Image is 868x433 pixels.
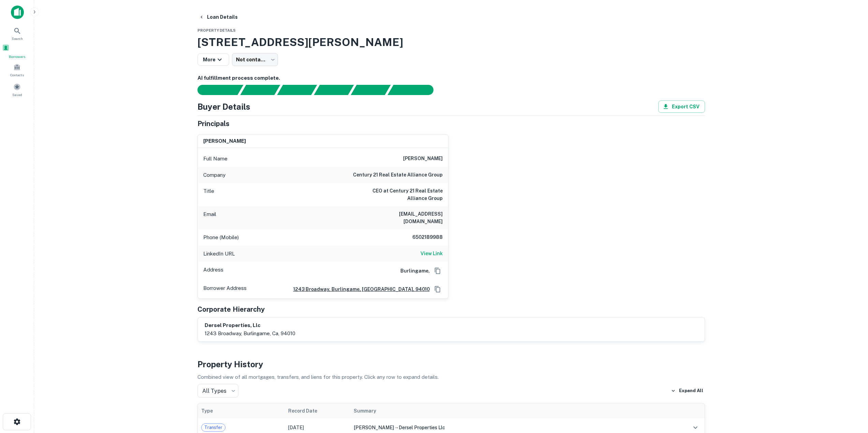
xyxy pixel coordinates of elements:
[402,233,443,242] h6: 6502189988
[432,266,443,276] button: Copy Address
[11,5,24,19] img: capitalize-icon.png
[432,284,443,294] button: Copy Address
[350,403,671,418] th: Summary
[232,53,278,66] div: Not contacted
[388,85,442,95] div: AI fulfillment process complete.
[277,85,317,95] div: Documents found, AI parsing details...
[403,155,443,163] h6: [PERSON_NAME]
[197,384,238,398] div: All Types
[205,329,295,338] p: 1243 broadway, burlingame, ca, 94010
[353,171,443,179] h6: century 21 real estate alliance group
[197,119,230,129] h5: Principals
[203,187,214,202] p: Title
[354,424,667,431] div: →
[203,233,239,242] p: Phone (Mobile)
[203,284,247,294] p: Borrower Address
[354,425,394,430] span: [PERSON_NAME]
[395,267,430,275] h6: Burlingame,
[203,210,216,225] p: Email
[421,250,443,258] a: View Link
[205,322,295,329] h6: dersel properties, llc
[288,285,430,293] a: 1243 broadway, burlingame, [GEOGRAPHIC_DATA], 94010
[399,425,445,430] span: dersel properties llc
[198,403,285,418] th: Type
[12,36,23,41] span: Search
[421,250,443,257] h6: View Link
[361,187,443,202] h6: CEO at Century 21 Real Estate Alliance Group
[197,28,236,32] span: Property Details
[314,85,354,95] div: Principals found, AI now looking for contact information...
[2,80,32,99] a: Saved
[197,34,705,50] h3: [STREET_ADDRESS][PERSON_NAME]
[203,137,246,145] h6: [PERSON_NAME]
[285,403,351,418] th: Record Date
[2,54,32,59] span: Borrowers
[197,304,265,314] h5: Corporate Hierarchy
[658,100,705,113] button: Export CSV
[240,85,280,95] div: Your request is received and processing...
[10,72,24,78] span: Contacts
[669,386,705,396] button: Expand All
[189,85,240,95] div: Sending borrower request to AI...
[834,378,868,411] iframe: Chat Widget
[203,171,225,179] p: Company
[197,100,250,113] h4: Buyer Details
[196,11,240,23] button: Loan Details
[12,92,22,97] span: Saved
[202,424,225,431] span: Transfer
[197,358,705,370] h4: Property History
[203,155,227,163] p: Full Name
[351,85,391,95] div: Principals found, still searching for contact information. This may take time...
[361,210,443,225] h6: [EMAIL_ADDRESS][DOMAIN_NAME]
[197,53,229,66] button: More
[197,74,705,82] h6: AI fulfillment process complete.
[2,44,32,59] a: Borrowers
[2,24,32,43] a: Search
[197,373,705,381] p: Combined view of all mortgages, transfers, and liens for this property. Click any row to expand d...
[2,61,32,79] a: Contacts
[203,266,223,276] p: Address
[203,250,235,258] p: LinkedIn URL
